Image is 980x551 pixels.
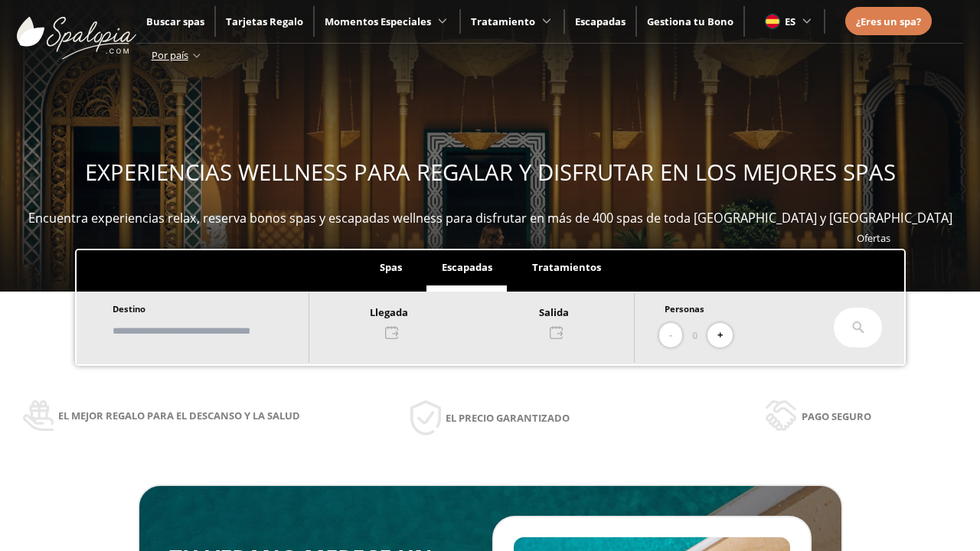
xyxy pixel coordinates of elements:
span: Personas [665,303,704,315]
a: Buscar spas [146,15,204,28]
a: ¿Eres un spa? [856,13,921,30]
span: Spas [380,260,402,274]
span: Escapadas [442,260,492,274]
button: + [707,323,733,348]
span: ¿Eres un spa? [856,15,921,28]
span: El precio garantizado [446,409,570,426]
button: - [659,323,682,348]
span: Encuentra experiencias relax, reserva bonos spas y escapadas wellness para disfrutar en más de 40... [28,210,952,227]
img: ImgLogoSpalopia.BvClDcEz.svg [17,2,136,60]
span: EXPERIENCIAS WELLNESS PARA REGALAR Y DISFRUTAR EN LOS MEJORES SPAS [85,157,896,187]
span: El mejor regalo para el descanso y la salud [58,407,300,424]
span: Pago seguro [802,408,871,425]
span: Tratamientos [532,260,601,274]
span: Destino [113,303,145,315]
span: 0 [692,327,697,344]
a: Escapadas [575,15,626,28]
a: Ofertas [857,231,890,245]
a: Tarjetas Regalo [226,15,303,28]
a: Gestiona tu Bono [647,15,733,28]
span: Por país [152,48,188,62]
